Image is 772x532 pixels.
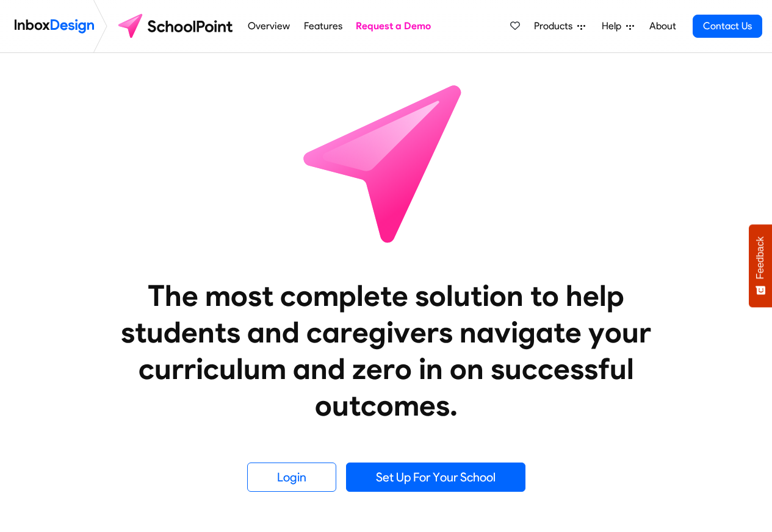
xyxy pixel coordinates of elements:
[646,14,679,38] a: About
[353,14,435,38] a: Request a Demo
[96,277,676,424] heading: The most complete solution to help students and caregivers navigate your curriculum and zero in o...
[112,12,241,41] img: schoolpoint logo
[534,19,577,34] span: Products
[346,463,525,492] a: Set Up For Your School
[245,14,294,38] a: Overview
[529,14,590,38] a: Products
[276,53,496,272] img: icon_schoolpoint.svg
[602,19,626,34] span: Help
[597,14,639,38] a: Help
[749,224,772,307] button: Feedback - Show survey
[693,15,762,38] a: Contact Us
[755,236,766,279] span: Feedback
[300,14,345,38] a: Features
[247,463,336,492] a: Login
